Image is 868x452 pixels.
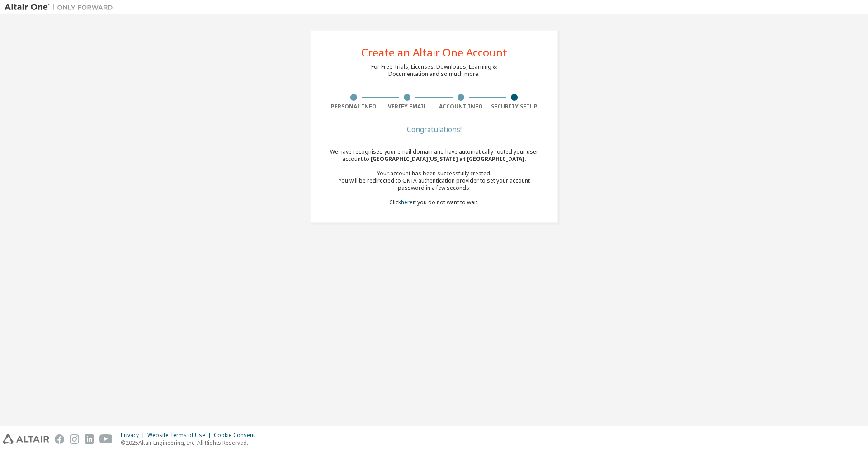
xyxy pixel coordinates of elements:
p: © 2025 Altair Engineering, Inc. All Rights Reserved. [121,439,260,447]
img: youtube.svg [99,434,113,444]
div: Your account has been successfully created. [327,170,541,177]
div: Account Info [434,103,488,110]
div: We have recognised your email domain and have automatically routed your user account to Click if ... [327,148,541,206]
div: You will be redirected to OKTA authentication provider to set your account password in a few seco... [327,177,541,192]
span: [GEOGRAPHIC_DATA][US_STATE] at [GEOGRAPHIC_DATA] . [371,155,526,163]
div: Security Setup [488,103,542,110]
div: For Free Trials, Licenses, Downloads, Learning & Documentation and so much more. [371,63,497,78]
img: linkedin.svg [85,434,94,444]
img: Altair One [5,3,118,12]
div: Cookie Consent [214,432,260,439]
div: Website Terms of Use [147,432,214,439]
a: here [401,198,413,206]
div: Create an Altair One Account [361,47,507,58]
div: Privacy [121,432,147,439]
div: Verify Email [381,103,434,110]
img: altair_logo.svg [3,434,49,444]
div: Personal Info [327,103,381,110]
img: facebook.svg [55,434,64,444]
img: instagram.svg [70,434,79,444]
div: Congratulations! [327,127,541,132]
